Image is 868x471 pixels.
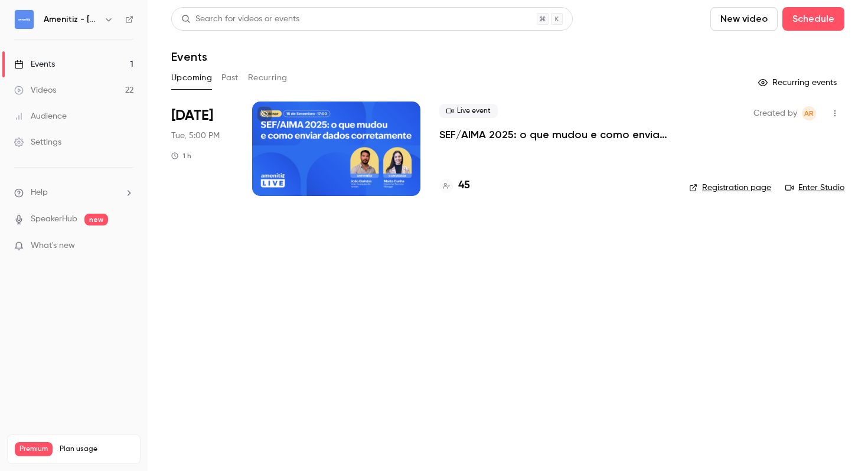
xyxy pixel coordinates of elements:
[31,240,75,252] span: What's new
[221,68,239,87] button: Past
[171,68,212,87] button: Upcoming
[14,110,67,122] div: Audience
[14,58,55,70] div: Events
[753,106,797,120] span: Created by
[15,442,53,456] span: Premium
[785,182,844,194] a: Enter Studio
[31,187,48,199] span: Help
[458,178,470,194] h4: 45
[171,151,191,161] div: 1 h
[44,14,99,25] h6: Amenitiz - [GEOGRAPHIC_DATA] 🇵🇹
[14,84,56,96] div: Videos
[171,102,233,196] div: Sep 16 Tue, 5:00 PM (Europe/Madrid)
[181,13,299,25] div: Search for videos or events
[15,10,34,29] img: Amenitiz - Portugal 🇵🇹
[14,187,133,199] li: help-dropdown-opener
[802,106,816,120] span: Alessia Riolo
[14,136,61,148] div: Settings
[439,127,670,142] a: SEF/AIMA 2025: o que mudou e como enviar dados corretamente
[171,130,220,142] span: Tue, 5:00 PM
[753,73,844,92] button: Recurring events
[84,214,108,225] span: new
[710,7,778,31] button: New video
[439,178,470,194] a: 45
[31,213,77,225] a: SpeakerHub
[171,106,213,125] span: [DATE]
[119,241,133,251] iframe: Noticeable Trigger
[248,68,288,87] button: Recurring
[439,104,498,118] span: Live event
[689,182,771,194] a: Registration page
[60,444,133,454] span: Plan usage
[171,50,207,64] h1: Events
[804,106,814,120] span: AR
[782,7,844,31] button: Schedule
